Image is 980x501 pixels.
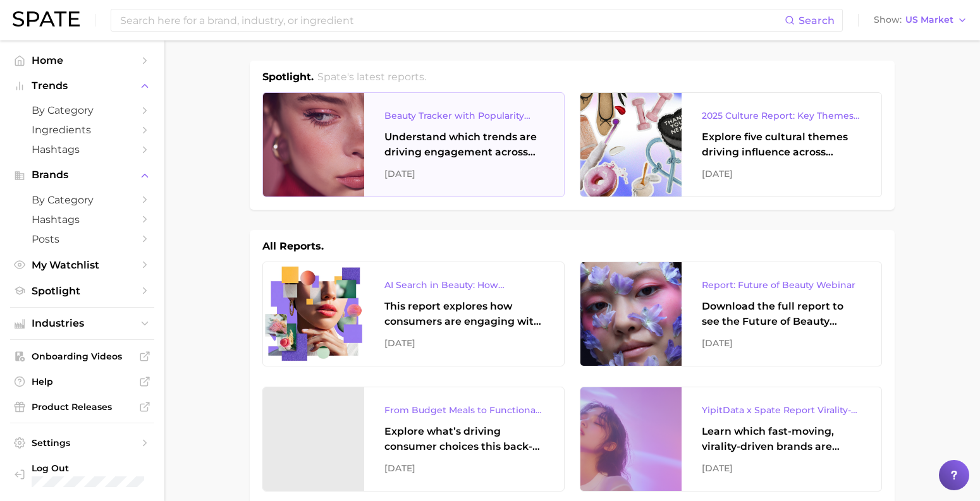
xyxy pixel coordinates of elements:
a: My Watchlist [10,255,154,275]
div: [DATE] [384,461,544,476]
span: Trends [32,80,133,92]
span: Industries [32,318,133,329]
a: Onboarding Videos [10,347,154,366]
a: Beauty Tracker with Popularity IndexUnderstand which trends are driving engagement across platfor... [262,92,565,197]
span: Home [32,54,133,66]
div: 2025 Culture Report: Key Themes That Are Shaping Consumer Demand [702,108,861,123]
span: Product Releases [32,401,133,413]
div: [DATE] [384,166,544,181]
input: Search here for a brand, industry, or ingredient [119,9,785,31]
div: Learn which fast-moving, virality-driven brands are leading the pack, the risks of viral growth, ... [702,424,861,454]
div: Beauty Tracker with Popularity Index [384,108,544,123]
span: Ingredients [32,124,133,136]
img: SPATE [13,11,80,27]
a: Hashtags [10,140,154,159]
a: Report: Future of Beauty WebinarDownload the full report to see the Future of Beauty trends we un... [580,262,882,366]
button: Trends [10,76,154,95]
div: YipitData x Spate Report Virality-Driven Brands Are Taking a Slice of the Beauty Pie [702,402,861,418]
span: US Market [905,16,953,23]
span: Settings [32,437,133,449]
a: Home [10,51,154,70]
button: Brands [10,166,154,184]
span: Hashtags [32,143,133,155]
button: ShowUS Market [871,12,971,28]
button: Industries [10,314,154,333]
span: Help [32,376,133,387]
div: [DATE] [384,335,544,351]
span: Hashtags [32,214,133,226]
a: 2025 Culture Report: Key Themes That Are Shaping Consumer DemandExplore five cultural themes driv... [580,92,882,197]
span: Search [799,15,835,27]
span: My Watchlist [32,259,133,271]
a: Spotlight [10,281,154,301]
a: From Budget Meals to Functional Snacks: Food & Beverage Trends Shaping Consumer Behavior This Sch... [262,387,565,492]
div: [DATE] [702,335,861,351]
div: AI Search in Beauty: How Consumers Are Using ChatGPT vs. Google Search [384,277,544,293]
span: Spotlight [32,285,133,297]
div: Download the full report to see the Future of Beauty trends we unpacked during the webinar. [702,299,861,329]
a: Hashtags [10,210,154,229]
a: AI Search in Beauty: How Consumers Are Using ChatGPT vs. Google SearchThis report explores how co... [262,262,565,366]
a: Product Releases [10,397,154,416]
div: From Budget Meals to Functional Snacks: Food & Beverage Trends Shaping Consumer Behavior This Sch... [384,402,544,418]
div: Explore five cultural themes driving influence across beauty, food, and pop culture. [702,130,861,160]
a: Help [10,372,154,391]
a: by Category [10,100,154,120]
span: Onboarding Videos [32,351,133,362]
a: Log out. Currently logged in with e-mail jefeinstein@elfbeauty.com. [10,459,154,492]
div: Understand which trends are driving engagement across platforms in the skin, hair, makeup, and fr... [384,130,544,160]
span: Log Out [32,462,149,474]
a: by Category [10,190,154,210]
h1: All Reports. [262,239,324,254]
a: Settings [10,433,154,452]
span: by Category [32,194,133,206]
a: YipitData x Spate Report Virality-Driven Brands Are Taking a Slice of the Beauty PieLearn which f... [580,387,882,492]
div: [DATE] [702,461,861,476]
h2: Spate's latest reports. [317,69,426,85]
a: Posts [10,229,154,249]
div: This report explores how consumers are engaging with AI-powered search tools — and what it means ... [384,299,544,329]
div: Explore what’s driving consumer choices this back-to-school season From budget-friendly meals to ... [384,424,544,454]
span: Posts [32,233,133,245]
h1: Spotlight. [262,69,314,85]
div: [DATE] [702,166,861,181]
div: Report: Future of Beauty Webinar [702,277,861,293]
span: by Category [32,104,133,116]
span: Show [874,16,902,23]
a: Ingredients [10,120,154,140]
span: Brands [32,169,133,181]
